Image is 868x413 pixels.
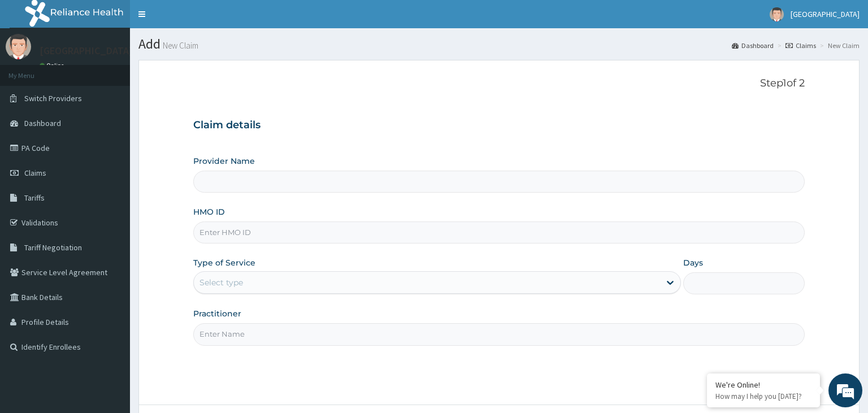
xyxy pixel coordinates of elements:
[193,155,255,167] label: Provider Name
[817,41,860,50] li: New Claim
[785,41,816,50] a: Claims
[24,242,82,253] span: Tariff Negotiation
[715,392,811,401] p: How may I help you today?
[24,118,61,128] span: Dashboard
[40,46,133,56] p: [GEOGRAPHIC_DATA]
[193,119,805,132] h3: Claim details
[770,7,784,21] img: User Image
[193,323,805,345] input: Enter Name
[715,380,811,390] div: We're Online!
[160,41,198,50] small: New Claim
[791,9,860,19] span: [GEOGRAPHIC_DATA]
[193,206,225,218] label: HMO ID
[138,37,860,51] h1: Add
[683,257,703,268] label: Days
[24,93,82,103] span: Switch Providers
[193,77,805,90] p: Step 1 of 2
[24,168,46,178] span: Claims
[199,277,243,288] div: Select type
[193,257,255,268] label: Type of Service
[6,34,31,59] img: User Image
[732,41,774,50] a: Dashboard
[24,193,45,203] span: Tariffs
[193,221,805,244] input: Enter HMO ID
[40,62,67,69] a: Online
[193,308,241,319] label: Practitioner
